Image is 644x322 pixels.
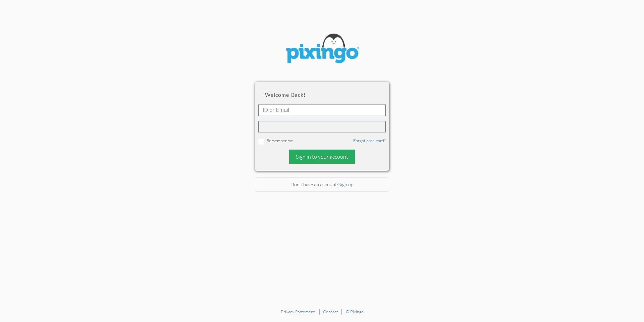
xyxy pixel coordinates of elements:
[265,92,379,98] h2: Welcome back!
[338,182,354,187] a: Sign up
[282,30,362,68] img: pixingo logo
[323,309,338,314] a: Contact
[255,177,389,192] div: Don't have an account?
[353,138,386,143] a: Forgot password?
[281,309,315,314] a: Privacy Statement
[258,105,386,116] input: ID or Email
[346,309,364,314] a: © Pixingo
[289,150,355,164] div: Sign in to your account
[258,137,386,145] div: Remember me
